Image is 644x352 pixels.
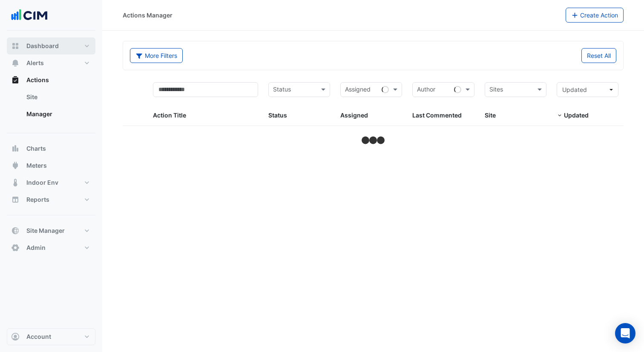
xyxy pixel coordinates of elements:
[20,89,95,106] a: Site
[7,222,95,239] button: Site Manager
[26,144,46,153] span: Charts
[7,239,95,256] button: Admin
[26,332,51,341] span: Account
[11,144,20,153] app-icon: Charts
[564,112,589,119] span: Updated
[26,76,49,84] span: Actions
[7,157,95,174] button: Meters
[7,140,95,157] button: Charts
[7,328,95,345] button: Account
[7,72,95,89] button: Actions
[11,76,20,84] app-icon: Actions
[11,161,20,170] app-icon: Meters
[7,37,95,54] button: Dashboard
[7,174,95,191] button: Indoor Env
[26,226,65,235] span: Site Manager
[153,112,186,119] span: Action Title
[130,48,183,63] button: More Filters
[20,106,95,123] a: Manager
[11,59,20,67] app-icon: Alerts
[11,178,20,187] app-icon: Indoor Env
[11,226,20,235] app-icon: Site Manager
[581,48,616,63] button: Reset All
[123,11,172,20] div: Actions Manager
[615,323,635,343] div: Open Intercom Messenger
[562,86,587,93] span: Updated
[340,112,368,119] span: Assigned
[26,243,46,252] span: Admin
[11,243,20,252] app-icon: Admin
[11,42,20,50] app-icon: Dashboard
[412,112,462,119] span: Last Commented
[557,82,618,97] button: Updated
[26,42,59,50] span: Dashboard
[485,112,496,119] span: Site
[7,89,95,126] div: Actions
[566,8,624,23] button: Create Action
[11,195,20,204] app-icon: Reports
[26,161,47,170] span: Meters
[7,191,95,208] button: Reports
[268,112,287,119] span: Status
[7,54,95,72] button: Alerts
[10,7,49,24] img: Company Logo
[26,195,49,204] span: Reports
[26,59,44,67] span: Alerts
[26,178,58,187] span: Indoor Env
